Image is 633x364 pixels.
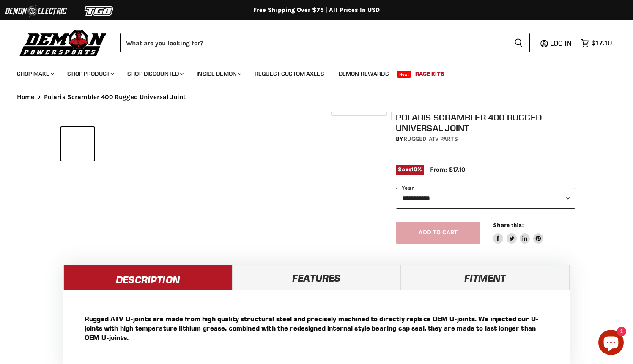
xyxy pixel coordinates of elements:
[17,93,35,101] a: Home
[411,166,417,172] span: 10
[190,65,247,82] a: Inside Demon
[591,39,612,47] span: $17.10
[507,33,530,52] button: Search
[403,135,458,142] a: Rugged ATV Parts
[409,65,451,82] a: Race Kits
[335,107,382,113] span: Click to expand
[332,65,395,82] a: Demon Rewards
[550,39,572,47] span: Log in
[397,71,411,78] span: New!
[396,112,575,133] h1: Polaris Scrambler 400 Rugged Universal Joint
[577,37,616,49] a: $17.10
[401,265,570,290] a: Fitment
[11,62,610,82] ul: Main menu
[63,265,232,290] a: Description
[493,222,523,228] span: Share this:
[121,65,189,82] a: Shop Discounted
[120,33,530,52] form: Product
[232,265,401,290] a: Features
[4,3,68,19] img: Demon Electric Logo 2
[396,134,575,144] div: by
[11,65,59,82] a: Shop Make
[120,33,507,52] input: Search
[396,188,575,208] select: year
[44,93,186,101] span: Polaris Scrambler 400 Rugged Universal Joint
[61,65,119,82] a: Shop Product
[248,65,331,82] a: Request Custom Axles
[596,330,626,357] inbox-online-store-chat: Shopify online store chat
[396,165,424,174] span: Save %
[68,3,131,19] img: TGB Logo 2
[61,127,94,161] button: IMAGE thumbnail
[493,222,543,244] aside: Share this:
[546,39,577,47] a: Log in
[85,314,548,342] p: Rugged ATV U-joints are made from high quality structural steel and precisely machined to directl...
[17,27,110,57] img: Demon Powersports
[430,166,465,173] span: From: $17.10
